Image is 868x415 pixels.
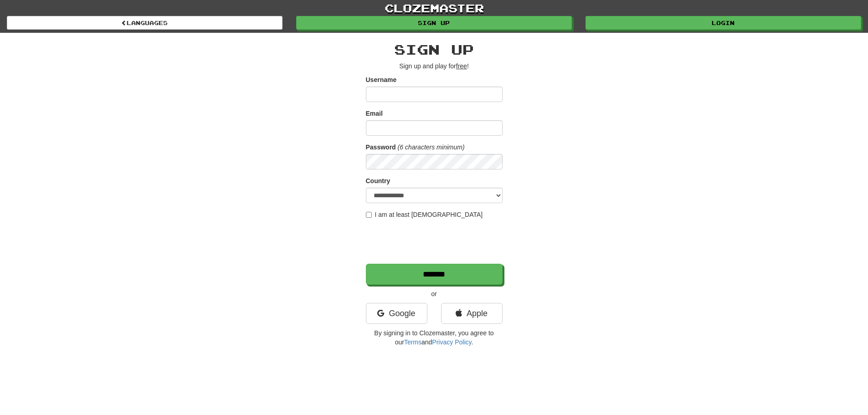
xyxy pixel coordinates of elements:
[366,75,397,84] label: Username
[586,16,861,30] a: Login
[366,328,503,347] p: By signing in to Clozemaster, you agree to our and .
[456,62,467,70] u: free
[366,143,396,152] label: Password
[7,16,282,30] a: Languages
[366,289,503,298] p: or
[432,338,471,346] a: Privacy Policy
[296,16,572,30] a: Sign up
[398,143,465,151] em: (6 characters minimum)
[366,42,503,57] h2: Sign up
[366,212,372,218] input: I am at least [DEMOGRAPHIC_DATA]
[366,210,483,219] label: I am at least [DEMOGRAPHIC_DATA]
[404,338,421,346] a: Terms
[441,303,503,324] a: Apple
[366,224,504,259] iframe: reCAPTCHA
[366,176,390,185] label: Country
[366,61,503,71] p: Sign up and play for !
[366,303,427,324] a: Google
[366,109,383,118] label: Email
